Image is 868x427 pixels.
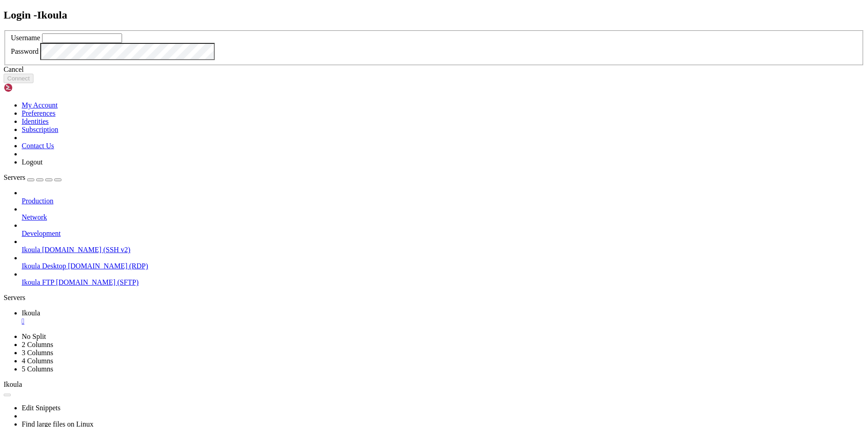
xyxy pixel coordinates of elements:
[4,174,61,181] a: Servers
[22,262,864,270] a: Ikoula Desktop [DOMAIN_NAME] (RDP)
[22,230,61,237] span: Development
[4,83,56,92] img: Shellngn
[4,380,22,388] span: Ikoula
[22,230,864,238] a: Development
[22,238,864,254] li: Ikoula [DOMAIN_NAME] (SSH v2)
[22,205,864,221] li: Network
[22,142,54,150] a: Contact Us
[22,126,58,133] a: Subscription
[22,333,46,340] a: No Split
[22,278,54,286] span: Ikoula FTP
[22,341,53,348] a: 2 Columns
[11,47,38,55] label: Password
[42,246,131,253] span: [DOMAIN_NAME] (SSH v2)
[22,197,864,205] a: Production
[68,262,148,270] span: [DOMAIN_NAME] (RDP)
[22,197,53,205] span: Production
[4,9,864,21] h2: Login - Ikoula
[22,357,53,365] a: 4 Columns
[22,309,864,325] a: Ikoula
[4,66,864,74] div: Cancel
[22,101,58,109] a: My Account
[4,174,25,181] span: Servers
[4,4,750,11] x-row: Connecting [DOMAIN_NAME]...
[22,213,47,221] span: Network
[22,254,864,270] li: Ikoula Desktop [DOMAIN_NAME] (RDP)
[22,109,56,117] a: Preferences
[56,278,139,286] span: [DOMAIN_NAME] (SFTP)
[22,213,864,221] a: Network
[4,11,7,19] div: (0, 1)
[22,262,66,270] span: Ikoula Desktop
[22,365,53,373] a: 5 Columns
[22,309,40,317] span: Ikoula
[22,221,864,238] li: Development
[22,189,864,205] li: Production
[22,246,40,253] span: Ikoula
[22,349,53,357] a: 3 Columns
[4,294,864,302] div: Servers
[22,246,864,254] a: Ikoula [DOMAIN_NAME] (SSH v2)
[4,74,33,83] button: Connect
[22,158,42,166] a: Logout
[22,270,864,286] li: Ikoula FTP [DOMAIN_NAME] (SFTP)
[22,317,864,325] a: 
[22,117,49,125] a: Identities
[22,278,864,286] a: Ikoula FTP [DOMAIN_NAME] (SFTP)
[11,34,40,42] label: Username
[22,404,61,412] a: Edit Snippets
